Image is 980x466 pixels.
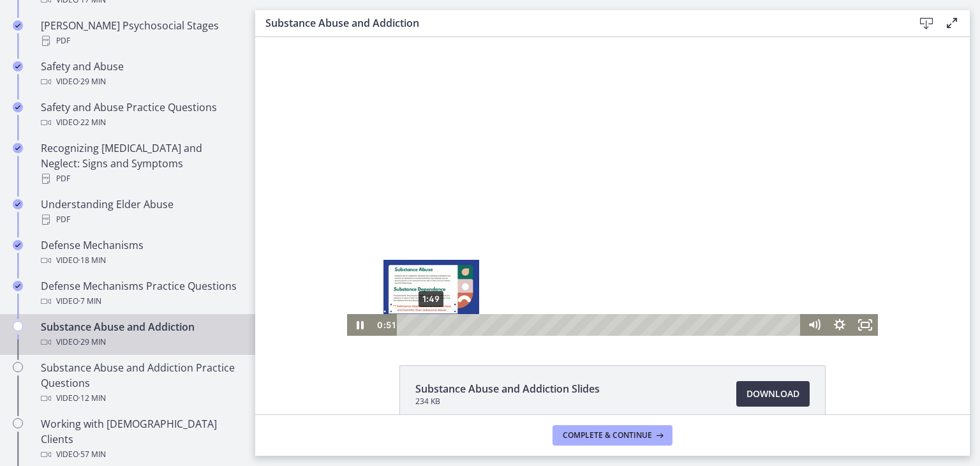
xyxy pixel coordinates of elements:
i: Completed [13,102,23,112]
div: Video [41,334,240,350]
div: Safety and Abuse [41,59,240,89]
iframe: Video Lesson [255,37,970,336]
i: Completed [13,61,23,71]
span: 234 KB [415,396,600,407]
div: PDF [41,212,240,227]
span: Download [746,386,799,402]
button: Complete & continue [553,425,672,446]
span: · 7 min [78,294,101,309]
div: Video [41,294,240,309]
div: Substance Abuse and Addiction Practice Questions [41,360,240,406]
i: Completed [13,281,23,291]
div: Recognizing [MEDICAL_DATA] and Neglect: Signs and Symptoms [41,140,240,186]
div: Video [41,115,240,130]
div: Video [41,74,240,89]
div: Video [41,391,240,406]
span: · 29 min [78,334,106,350]
span: · 57 min [78,447,106,462]
button: Fullscreen [597,277,623,299]
h3: Substance Abuse and Addiction [265,15,893,31]
div: Defense Mechanisms [41,237,240,268]
span: · 18 min [78,253,106,268]
button: Mute [546,277,572,299]
i: Completed [13,199,23,209]
i: Completed [13,143,23,153]
div: Video [41,253,240,268]
span: · 22 min [78,115,106,130]
div: [PERSON_NAME] Psychosocial Stages [41,18,240,49]
div: Defense Mechanisms Practice Questions [41,278,240,309]
div: Video [41,447,240,462]
div: Working with [DEMOGRAPHIC_DATA] Clients [41,416,240,462]
div: PDF [41,33,240,49]
div: Substance Abuse and Addiction [41,319,240,350]
a: Download [736,381,810,407]
span: Substance Abuse and Addiction Slides [415,381,600,396]
span: · 12 min [78,391,106,406]
span: Complete & continue [563,430,652,440]
div: Understanding Elder Abuse [41,197,240,227]
i: Completed [13,240,23,250]
span: · 29 min [78,74,106,89]
div: PDF [41,171,240,186]
div: Safety and Abuse Practice Questions [41,100,240,130]
i: Completed [13,20,23,31]
button: Show settings menu [572,277,597,299]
